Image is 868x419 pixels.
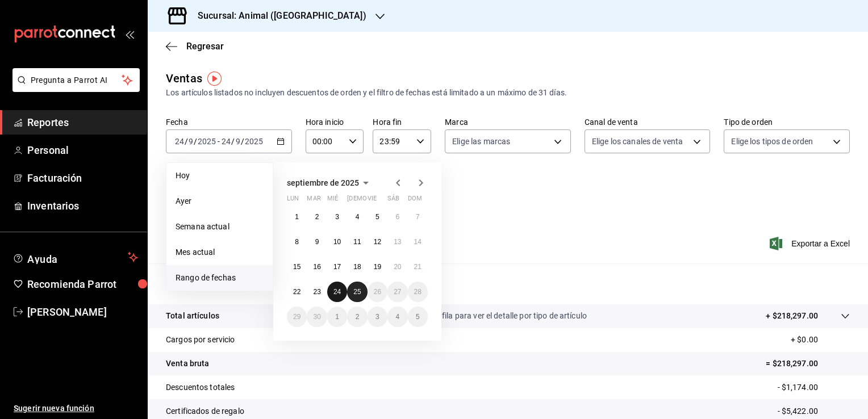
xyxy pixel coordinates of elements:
button: 27 de septiembre de 2025 [387,282,407,302]
abbr: 16 de septiembre de 2025 [313,263,320,271]
p: Total artículos [166,310,219,322]
p: + $0.00 [791,334,850,346]
button: 3 de septiembre de 2025 [327,207,347,227]
span: / [194,137,197,146]
abbr: 20 de septiembre de 2025 [394,263,401,271]
p: Da clic en la fila para ver el detalle por tipo de artículo [398,310,587,322]
abbr: 7 de septiembre de 2025 [416,213,420,221]
input: ---- [244,137,264,146]
div: Los artículos listados no incluyen descuentos de orden y el filtro de fechas está limitado a un m... [166,87,850,99]
abbr: miércoles [327,195,338,207]
abbr: 4 de octubre de 2025 [395,313,399,321]
button: Tooltip marker [207,72,222,86]
span: Hoy [176,170,264,182]
span: Personal [27,143,138,158]
button: 10 de septiembre de 2025 [327,232,347,252]
button: 9 de septiembre de 2025 [307,232,327,252]
abbr: 30 de septiembre de 2025 [313,313,320,321]
button: 25 de septiembre de 2025 [347,282,367,302]
p: - $1,174.00 [778,382,850,393]
abbr: 3 de octubre de 2025 [375,313,379,321]
button: 5 de octubre de 2025 [408,307,428,327]
abbr: 11 de septiembre de 2025 [353,238,361,246]
button: 24 de septiembre de 2025 [327,282,347,302]
abbr: 5 de septiembre de 2025 [375,213,379,221]
input: -- [188,137,194,146]
p: Certificados de regalo [166,405,244,417]
span: Elige las marcas [452,136,510,147]
button: 12 de septiembre de 2025 [368,232,387,252]
button: 13 de septiembre de 2025 [387,232,407,252]
abbr: 24 de septiembre de 2025 [333,288,341,296]
button: 14 de septiembre de 2025 [408,232,428,252]
span: - [218,137,220,146]
abbr: 26 de septiembre de 2025 [374,288,381,296]
span: / [241,137,244,146]
abbr: 22 de septiembre de 2025 [293,288,301,296]
input: -- [174,137,185,146]
label: Fecha [166,118,292,126]
abbr: domingo [408,195,422,207]
span: septiembre de 2025 [287,178,359,187]
abbr: 21 de septiembre de 2025 [414,263,422,271]
abbr: 1 de septiembre de 2025 [295,213,299,221]
abbr: 29 de septiembre de 2025 [293,313,301,321]
span: Mes actual [176,246,264,258]
label: Hora inicio [306,118,364,126]
input: -- [235,137,241,146]
span: Elige los canales de venta [592,136,683,147]
button: 2 de septiembre de 2025 [307,207,327,227]
button: open_drawer_menu [125,30,134,39]
p: - $5,422.00 [778,405,850,417]
abbr: 17 de septiembre de 2025 [333,263,341,271]
button: Regresar [166,41,224,52]
a: Pregunta a Parrot AI [8,82,140,94]
button: 23 de septiembre de 2025 [307,282,327,302]
p: + $218,297.00 [766,310,818,322]
span: Pregunta a Parrot AI [31,74,122,86]
span: Inventarios [27,198,138,213]
button: 6 de septiembre de 2025 [387,207,407,227]
button: 19 de septiembre de 2025 [368,257,387,277]
abbr: 6 de septiembre de 2025 [395,213,399,221]
abbr: 2 de octubre de 2025 [356,313,360,321]
button: 3 de octubre de 2025 [368,307,387,327]
span: Rango de fechas [176,272,264,284]
span: Ayuda [27,250,123,264]
button: 1 de septiembre de 2025 [287,207,307,227]
abbr: 9 de septiembre de 2025 [315,238,319,246]
abbr: 2 de septiembre de 2025 [315,213,319,221]
label: Canal de venta [585,118,711,126]
button: Exportar a Excel [772,237,850,250]
button: 5 de septiembre de 2025 [368,207,387,227]
input: -- [221,137,231,146]
button: 18 de septiembre de 2025 [347,257,367,277]
button: 4 de septiembre de 2025 [347,207,367,227]
span: Recomienda Parrot [27,276,138,292]
abbr: sábado [387,195,399,207]
p: Cargos por servicio [166,334,235,346]
button: 30 de septiembre de 2025 [307,307,327,327]
div: Ventas [166,70,202,87]
button: 11 de septiembre de 2025 [347,232,367,252]
input: ---- [197,137,216,146]
button: 29 de septiembre de 2025 [287,307,307,327]
button: 21 de septiembre de 2025 [408,257,428,277]
span: [PERSON_NAME] [27,304,138,320]
abbr: 1 de octubre de 2025 [335,313,339,321]
button: 20 de septiembre de 2025 [387,257,407,277]
abbr: viernes [368,195,377,207]
button: 17 de septiembre de 2025 [327,257,347,277]
button: 28 de septiembre de 2025 [408,282,428,302]
button: 26 de septiembre de 2025 [368,282,387,302]
abbr: 18 de septiembre de 2025 [353,263,361,271]
button: 1 de octubre de 2025 [327,307,347,327]
p: Resumen [166,277,850,291]
button: 16 de septiembre de 2025 [307,257,327,277]
button: 7 de septiembre de 2025 [408,207,428,227]
p: Venta bruta [166,358,209,370]
label: Hora fin [373,118,431,126]
abbr: 19 de septiembre de 2025 [374,263,381,271]
span: Sugerir nueva función [14,403,138,414]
